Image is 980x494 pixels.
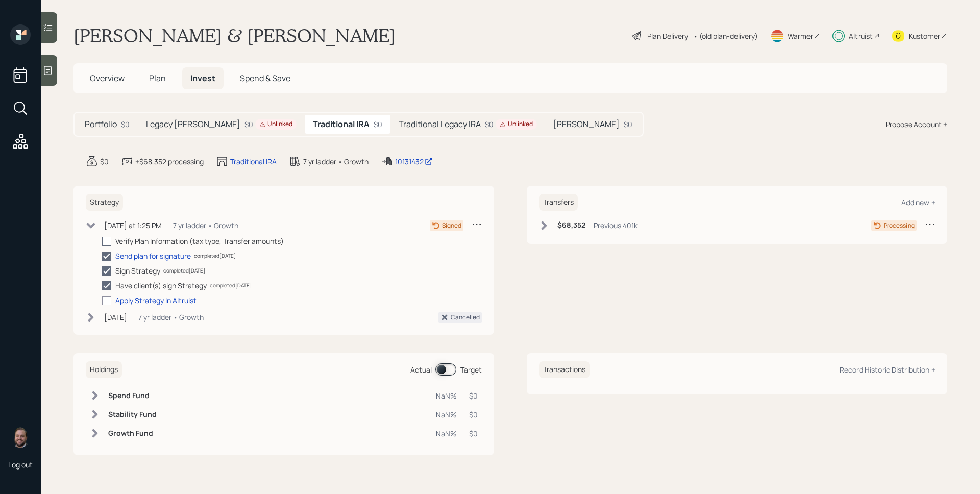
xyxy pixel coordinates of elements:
[840,365,935,375] div: Record Historic Distribution +
[259,120,292,129] div: Unlinked
[436,409,457,420] div: NaN%
[442,221,461,230] div: Signed
[693,31,758,41] div: • (old plan-delivery)
[469,409,478,420] div: $0
[194,252,236,260] div: completed [DATE]
[451,313,480,322] div: Cancelled
[108,391,157,400] h6: Spend Fund
[86,194,123,211] h6: Strategy
[557,221,585,230] h6: $68,352
[884,221,915,230] div: Processing
[115,251,191,261] div: Send plan for signature
[115,236,284,246] div: Verify Plan Information (tax type, Transfer amounts)
[909,31,940,41] div: Kustomer
[149,72,166,84] span: Plan
[395,156,433,167] div: 10131432
[539,194,578,211] h6: Transfers
[485,119,537,130] div: $0
[8,460,33,470] div: Log out
[190,72,215,84] span: Invest
[10,427,31,448] img: james-distasi-headshot.png
[210,282,252,289] div: completed [DATE]
[313,119,370,129] h5: Traditional IRA
[146,119,240,129] h5: Legacy [PERSON_NAME]
[901,197,935,207] div: Add new +
[539,361,590,378] h6: Transactions
[469,390,478,401] div: $0
[85,119,117,129] h5: Portfolio
[500,120,533,129] div: Unlinked
[553,119,620,129] h5: [PERSON_NAME]
[399,119,481,129] h5: Traditional Legacy IRA
[436,390,457,401] div: NaN%
[303,156,369,167] div: 7 yr ladder • Growth
[121,119,130,130] div: $0
[115,280,207,291] div: Have client(s) sign Strategy
[104,220,162,231] div: [DATE] at 1:25 PM
[104,312,127,323] div: [DATE]
[244,119,297,130] div: $0
[108,410,157,419] h6: Stability Fund
[173,220,238,231] div: 7 yr ladder • Growth
[73,24,396,47] h1: [PERSON_NAME] & [PERSON_NAME]
[886,119,947,130] div: Propose Account +
[469,428,478,439] div: $0
[410,364,432,375] div: Actual
[436,428,457,439] div: NaN%
[100,156,109,167] div: $0
[849,31,873,41] div: Altruist
[647,31,688,41] div: Plan Delivery
[230,156,277,167] div: Traditional IRA
[108,429,157,438] h6: Growth Fund
[374,119,382,130] div: $0
[90,72,125,84] span: Overview
[138,312,204,323] div: 7 yr ladder • Growth
[460,364,482,375] div: Target
[624,119,632,130] div: $0
[115,265,160,276] div: Sign Strategy
[240,72,290,84] span: Spend & Save
[115,295,197,306] div: Apply Strategy In Altruist
[163,267,205,275] div: completed [DATE]
[594,220,638,231] div: Previous 401k
[788,31,813,41] div: Warmer
[135,156,204,167] div: +$68,352 processing
[86,361,122,378] h6: Holdings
